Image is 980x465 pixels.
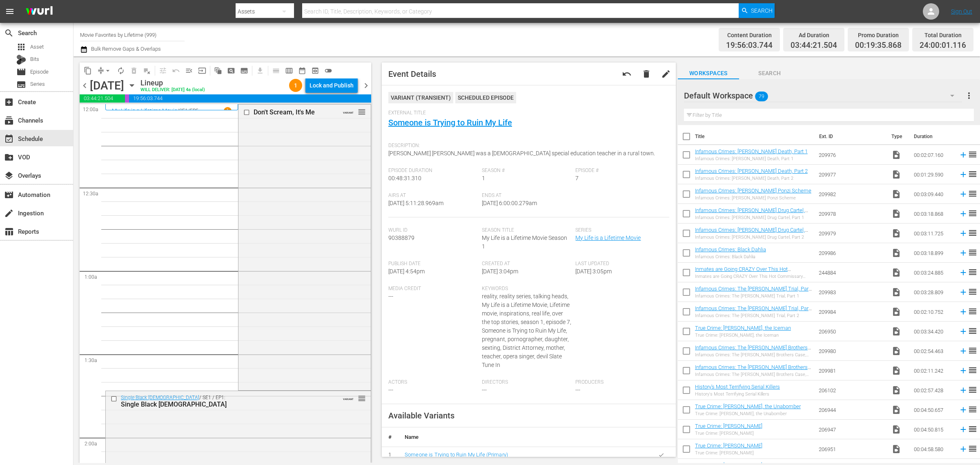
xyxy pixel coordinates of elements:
[637,64,656,84] button: delete
[920,41,966,50] span: 24:00:01.116
[968,306,978,316] span: reorder
[388,92,453,103] div: VARIANT ( TRANSIENT )
[656,64,676,84] button: edit
[695,266,791,278] a: Inmates are Going CRAZY Over This Hot Commissary Commodity
[121,395,328,408] div: / SE1 / EP1:
[751,3,773,18] span: Search
[4,134,14,144] span: Schedule
[891,425,901,434] span: Video
[4,190,14,200] span: Automation
[695,254,766,259] div: Infamous Crimes: Black Dahlia
[891,366,901,376] span: Video
[891,150,901,160] span: Video
[388,118,512,127] a: Someone is Trying to Ruin My Life
[388,143,665,149] span: Description:
[695,286,812,298] a: Infamous Crimes: The [PERSON_NAME] Trial, Part 1
[968,365,978,375] span: reorder
[324,67,332,75] span: toggle_off
[815,322,888,341] td: 206950
[121,395,199,400] a: Single Black [DEMOGRAPHIC_DATA]
[298,67,306,75] span: date_range_outlined
[254,108,333,116] div: Don't Scream, It's Me
[104,67,112,75] span: arrow_drop_down
[891,287,901,297] span: Video
[695,333,791,338] div: True Crime: [PERSON_NAME], the Iceman
[891,228,901,238] span: Video
[695,188,811,194] a: Infamous Crimes: [PERSON_NAME] Ponzi Scheme
[482,261,571,267] span: Created At
[815,282,888,302] td: 209983
[575,235,641,241] a: My Life is a Lifetime Movie
[959,248,968,257] svg: Add to Schedule
[382,447,398,463] td: 1
[179,108,190,114] p: SE1 /
[90,79,124,92] div: [DATE]
[959,229,968,238] svg: Add to Schedule
[112,107,177,114] a: My Life is a Lifetime Movie
[388,379,478,386] span: Actors
[84,67,92,75] span: content_copy
[240,67,248,75] span: subtitles_outlined
[968,248,978,257] span: reorder
[121,400,328,408] div: Single Black [DEMOGRAPHIC_DATA]
[791,41,837,50] span: 03:44:21.504
[920,29,966,41] div: Total Duration
[959,405,968,414] svg: Add to Schedule
[815,263,888,282] td: 244884
[911,302,955,322] td: 00:02:10.752
[959,386,968,395] svg: Add to Schedule
[388,168,478,174] span: Episode Duration
[695,403,801,409] a: True Crime: [PERSON_NAME], the Unabomber
[388,411,454,420] span: Available Variants
[361,80,371,91] span: chevron_right
[968,424,978,434] span: reorder
[695,352,812,358] div: Infamous Crimes: The [PERSON_NAME] Brothers Case, Part 1
[695,293,812,299] div: Infamous Crimes: The [PERSON_NAME] Trial, Part 1
[575,227,665,234] span: Series
[678,68,739,78] span: Workspaces
[190,108,198,114] p: EP5
[482,387,487,393] span: ---
[959,170,968,179] svg: Add to Schedule
[482,192,571,199] span: Ends At
[695,235,812,240] div: Infamous Crimes: [PERSON_NAME] Drug Cartel, Part 2
[641,69,651,79] span: delete
[30,55,39,63] span: Bits
[695,215,812,220] div: Infamous Crimes: [PERSON_NAME] Drug Cartel, Part 1
[911,184,955,204] td: 00:03:09.440
[815,184,888,204] td: 209982
[695,227,808,239] a: Infamous Crimes: [PERSON_NAME] Drug Cartel, Part 2
[814,125,886,148] th: Ext. ID
[815,420,888,439] td: 206947
[959,366,968,375] svg: Add to Schedule
[968,385,978,395] span: reorder
[968,150,978,159] span: reorder
[695,325,791,331] a: True Crime: [PERSON_NAME], the Iceman
[891,444,901,454] span: Video
[815,165,888,184] td: 209977
[755,88,768,105] span: 79
[388,227,478,234] span: Wurl Id
[16,42,26,52] span: Asset
[815,439,888,459] td: 206951
[140,87,205,93] div: WILL DELIVER: [DATE] 4a (local)
[968,287,978,297] span: reorder
[358,394,366,402] button: reorder
[909,125,958,148] th: Duration
[959,307,968,316] svg: Add to Schedule
[575,175,579,181] span: 7
[695,125,815,148] th: Title
[791,29,837,41] div: Ad Duration
[891,307,901,317] span: Video
[959,327,968,336] svg: Add to Schedule
[140,78,205,87] div: Lineup
[575,261,665,267] span: Last Updated
[343,107,354,114] span: VARIANT
[695,364,811,376] a: Infamous Crimes: The [PERSON_NAME] Brothers Case, Part 2
[482,168,571,174] span: Season #
[695,344,811,357] a: Infamous Crimes: The [PERSON_NAME] Brothers Case, Part 1
[4,227,14,237] span: Reports
[911,282,955,302] td: 00:03:28.809
[695,274,812,279] div: Inmates are Going CRAZY Over This Hot Commissary Commodity
[891,189,901,199] span: Video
